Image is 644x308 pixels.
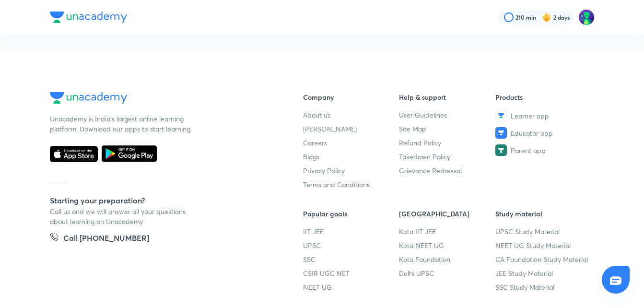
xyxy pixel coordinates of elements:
p: Unacademy is India’s largest online learning platform. Download our apps to start learning [50,114,194,134]
a: User Guidelines [399,110,495,120]
h6: Products [495,92,592,102]
h6: Company [303,92,399,102]
h6: Popular goals [303,209,399,219]
h5: Starting your preparation? [50,195,272,206]
img: Kaushiki Srivastava [578,9,595,25]
a: Refund Policy [399,138,495,148]
a: SSC Study Material [495,282,592,292]
a: UPSC [303,240,399,250]
a: Takedown Policy [399,152,495,162]
a: Educator app [495,127,592,139]
img: Educator app [495,127,507,139]
a: Kota IIT JEE [399,226,495,237]
a: Learner app [495,110,592,121]
span: Learner app [511,111,549,121]
a: About us [303,110,399,120]
a: Kota NEET UG [399,240,495,250]
a: SSC [303,254,399,264]
a: Delhi UPSC [399,268,495,278]
span: Educator app [511,128,553,138]
a: Kota Foundation [399,254,495,264]
h6: Study material [495,209,592,219]
a: NEET UG [303,282,399,292]
img: Company Logo [50,12,127,23]
a: CA Foundation Study Material [495,254,592,264]
a: Privacy Policy [303,166,399,176]
img: streak [542,12,551,22]
img: Company Logo [50,92,127,104]
img: Learner app [495,110,507,121]
span: Careers [303,138,327,148]
a: Blogs [303,152,399,162]
a: [PERSON_NAME] [303,124,399,134]
a: Call [PHONE_NUMBER] [50,232,149,246]
h5: Call [PHONE_NUMBER] [63,232,149,246]
a: Terms and Conditions [303,179,399,190]
a: CSIR UGC NET [303,268,399,278]
span: Parent app [511,145,546,155]
p: Call us and we will answer all your questions about learning on Unacademy [50,206,194,226]
h6: [GEOGRAPHIC_DATA] [399,209,495,219]
img: Parent app [495,144,507,156]
a: Parent app [495,144,592,156]
a: JEE Study Material [495,268,592,278]
a: IIT JEE [303,226,399,237]
a: Company Logo [50,92,272,106]
h6: Help & support [399,92,495,102]
a: Grievance Redressal [399,166,495,176]
a: Careers [303,138,399,148]
a: Site Map [399,124,495,134]
a: UPSC Study Material [495,226,592,237]
a: NEET UG Study Material [495,240,592,250]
